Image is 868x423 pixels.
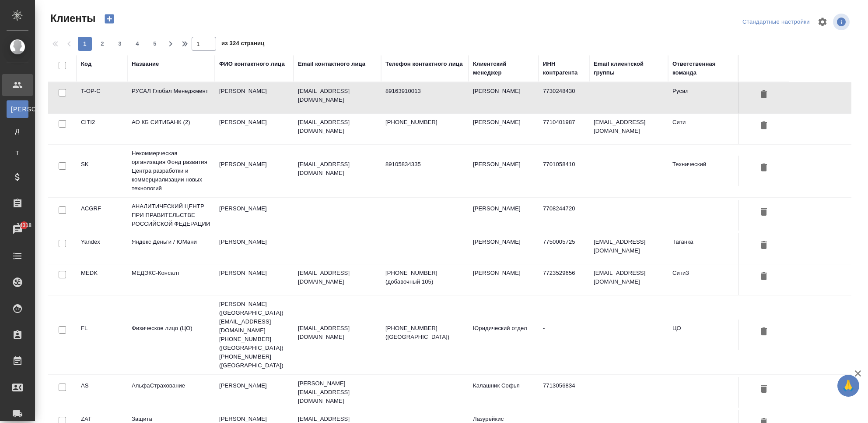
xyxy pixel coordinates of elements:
[539,264,589,295] td: 7723529656
[215,233,294,264] td: [PERSON_NAME]
[99,11,120,26] button: Создать
[127,82,215,113] td: РУСАЛ Глобал Менеджмент
[113,39,127,48] span: 3
[539,114,589,144] td: 7710401987
[77,156,127,186] td: SK
[589,233,668,264] td: [EMAIL_ADDRESS][DOMAIN_NAME]
[215,264,294,295] td: [PERSON_NAME]
[469,264,539,295] td: [PERSON_NAME]
[2,219,33,241] a: 34318
[756,204,771,220] button: Удалить
[130,37,144,51] button: 4
[672,60,734,77] div: Ответственная команда
[127,114,215,144] td: АО КБ СИТИБАНК (2)
[298,87,377,104] p: [EMAIL_ADDRESS][DOMAIN_NAME]
[469,233,539,264] td: [PERSON_NAME]
[127,233,215,264] td: Яндекс Деньги / ЮМани
[756,324,771,340] button: Удалить
[668,114,738,144] td: Сити
[11,105,24,114] span: [PERSON_NAME]
[11,127,24,135] span: Д
[543,60,585,77] div: ИНН контрагента
[7,144,28,162] a: Т
[215,295,294,374] td: [PERSON_NAME] ([GEOGRAPHIC_DATA]) [EMAIL_ADDRESS][DOMAIN_NAME] [PHONE_NUMBER] ([GEOGRAPHIC_DATA])...
[215,156,294,186] td: [PERSON_NAME]
[77,377,127,408] td: AS
[589,114,668,144] td: [EMAIL_ADDRESS][DOMAIN_NAME]
[132,60,159,68] div: Название
[385,160,464,169] p: 89105834335
[385,324,464,341] p: [PHONE_NUMBER] ([GEOGRAPHIC_DATA])
[127,264,215,295] td: МЕДЭКС-Консалт
[298,160,377,178] p: [EMAIL_ADDRESS][DOMAIN_NAME]
[298,118,377,135] p: [EMAIL_ADDRESS][DOMAIN_NAME]
[95,37,109,51] button: 2
[215,200,294,231] td: [PERSON_NAME]
[77,320,127,350] td: FL
[7,122,28,140] a: Д
[841,377,856,395] span: 🙏
[385,269,464,286] p: [PHONE_NUMBER] (добавочный 105)
[594,60,664,77] div: Email клиентской группы
[473,60,534,77] div: Клиентский менеджер
[77,200,127,231] td: ACGRF
[77,114,127,144] td: CITI2
[539,156,589,186] td: 7701058410
[127,377,215,408] td: АльфаСтрахование
[539,82,589,113] td: 7730248430
[740,15,812,29] div: split button
[469,82,539,113] td: [PERSON_NAME]
[385,60,463,68] div: Телефон контактного лица
[219,60,285,68] div: ФИО контактного лица
[469,377,539,408] td: Калашник Софья
[221,38,264,51] span: из 324 страниц
[469,156,539,186] td: [PERSON_NAME]
[77,264,127,295] td: MEDK
[298,379,377,405] p: [PERSON_NAME][EMAIL_ADDRESS][DOMAIN_NAME]
[81,60,91,68] div: Код
[215,377,294,408] td: [PERSON_NAME]
[589,264,668,295] td: [EMAIL_ADDRESS][DOMAIN_NAME]
[11,221,37,230] span: 34318
[539,233,589,264] td: 7750005725
[113,37,127,51] button: 3
[127,198,215,233] td: АНАЛИТИЧЕСКИЙ ЦЕНТР ПРИ ПРАВИТЕЛЬСТВЕ РОССИЙСКОЙ ФЕДЕРАЦИИ
[539,320,589,350] td: -
[756,238,771,254] button: Удалить
[7,100,28,118] a: [PERSON_NAME]
[148,37,162,51] button: 5
[77,233,127,264] td: Yandex
[385,87,464,96] p: 89163910013
[668,320,738,350] td: ЦО
[127,145,215,197] td: Некоммерческая организация Фонд развития Центра разработки и коммерциализации новых технологий
[298,60,365,68] div: Email контактного лица
[11,149,24,157] span: Т
[812,11,833,32] span: Настроить таблицу
[148,39,162,48] span: 5
[127,320,215,350] td: Физическое лицо (ЦО)
[756,381,771,398] button: Удалить
[756,160,771,176] button: Удалить
[48,11,95,25] span: Клиенты
[95,39,109,48] span: 2
[469,114,539,144] td: [PERSON_NAME]
[668,233,738,264] td: Таганка
[385,118,464,127] p: [PHONE_NUMBER]
[215,114,294,144] td: [PERSON_NAME]
[130,39,144,48] span: 4
[77,82,127,113] td: T-OP-C
[469,200,539,231] td: [PERSON_NAME]
[539,377,589,408] td: 7713056834
[298,269,377,286] p: [EMAIL_ADDRESS][DOMAIN_NAME]
[668,82,738,113] td: Русал
[298,324,377,341] p: [EMAIL_ADDRESS][DOMAIN_NAME]
[756,118,771,134] button: Удалить
[756,87,771,103] button: Удалить
[668,264,738,295] td: Сити3
[837,375,859,397] button: 🙏
[668,156,738,186] td: Технический
[756,269,771,285] button: Удалить
[469,320,539,350] td: Юридический отдел
[833,14,851,30] span: Посмотреть информацию
[215,82,294,113] td: [PERSON_NAME]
